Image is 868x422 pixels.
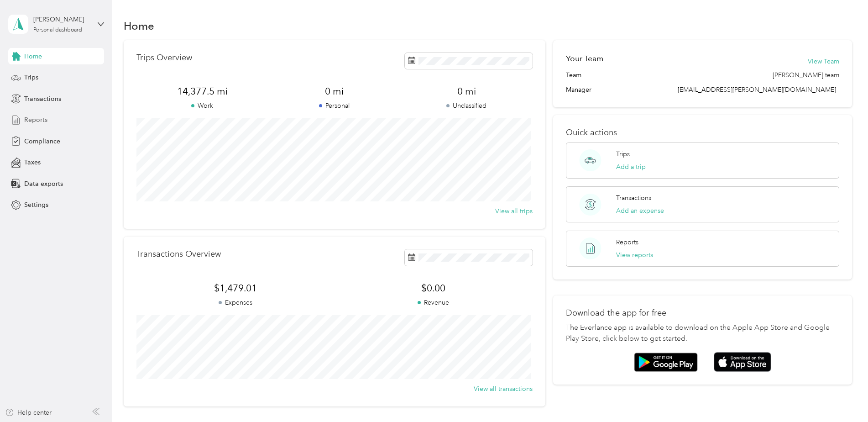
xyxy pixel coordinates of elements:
[24,158,41,167] span: Taxes
[136,53,192,63] p: Trips Overview
[616,250,653,260] button: View reports
[24,179,63,189] span: Data exports
[773,70,839,80] span: [PERSON_NAME] team
[401,101,533,111] p: Unclassified
[616,149,630,159] p: Trips
[566,128,839,137] p: Quick actions
[714,352,771,372] img: App store
[474,384,533,394] button: View all transactions
[808,57,839,66] button: View Team
[24,200,48,210] span: Settings
[24,115,47,125] span: Reports
[566,53,603,64] h2: Your Team
[566,85,591,95] span: Manager
[33,27,82,33] div: Personal dashboard
[495,206,533,216] button: View all trips
[634,353,698,372] img: Google play
[5,408,52,417] button: Help center
[136,249,221,259] p: Transactions Overview
[136,298,335,307] p: Expenses
[401,85,533,98] span: 0 mi
[566,70,581,80] span: Team
[566,308,839,318] p: Download the app for free
[24,73,38,82] span: Trips
[616,206,664,216] button: Add an expense
[33,15,90,24] div: [PERSON_NAME]
[268,101,400,111] p: Personal
[136,282,335,295] span: $1,479.01
[335,282,533,295] span: $0.00
[566,322,839,344] p: The Everlance app is available to download on the Apple App Store and Google Play Store, click be...
[678,86,836,94] span: [EMAIL_ADDRESS][PERSON_NAME][DOMAIN_NAME]
[616,162,646,172] button: Add a trip
[24,52,42,61] span: Home
[817,371,868,422] iframe: Everlance-gr Chat Button Frame
[335,298,533,307] p: Revenue
[616,193,651,203] p: Transactions
[24,137,60,146] span: Compliance
[136,85,268,98] span: 14,377.5 mi
[136,101,268,111] p: Work
[124,21,154,31] h1: Home
[268,85,400,98] span: 0 mi
[24,94,61,104] span: Transactions
[616,237,638,247] p: Reports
